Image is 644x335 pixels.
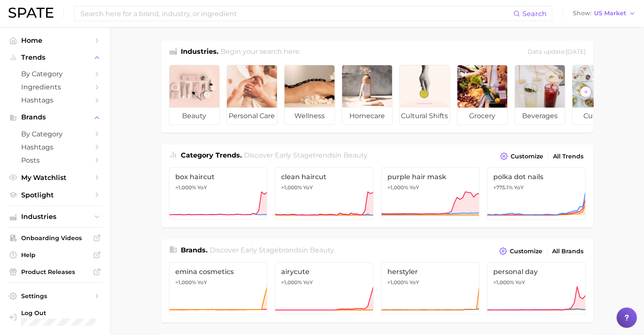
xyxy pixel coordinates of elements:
a: Posts [7,154,103,167]
span: Discover Early Stage brands in . [210,246,335,254]
a: Home [7,34,103,47]
span: YoY [514,184,524,191]
span: Industries [21,213,89,221]
span: Search [522,10,547,18]
span: Trends [21,54,89,61]
span: Brands [21,114,89,121]
h1: Industries. [181,47,218,58]
button: Customize [497,245,544,257]
a: Hashtags [7,141,103,154]
span: YoY [197,184,207,191]
span: Discover Early Stage trends in . [244,151,368,159]
a: wellness [284,65,335,125]
span: beauty [169,108,219,125]
span: All Brands [552,248,583,255]
a: Log out. Currently logged in with e-mail pquiroz@maryruths.com. [7,307,103,328]
span: purple hair mask [387,173,473,181]
span: >1,000% [175,184,196,191]
span: Brands . [181,246,207,254]
a: beverages [514,65,565,125]
span: Category Trends . [181,151,242,159]
span: >1,000% [281,184,302,191]
a: Hashtags [7,94,103,107]
span: YoY [409,184,419,191]
span: Onboarding Videos [21,234,89,242]
span: YoY [197,279,207,286]
a: by Category [7,127,103,141]
span: Help [21,251,89,259]
a: All Trends [551,151,586,162]
a: herstyler>1,000% YoY [381,262,480,315]
a: culinary [572,65,623,125]
span: YoY [515,279,525,286]
span: >1,000% [387,184,408,191]
input: Search here for a brand, industry, or ingredient [80,6,513,21]
span: grocery [457,108,507,125]
a: box haircut>1,000% YoY [169,167,268,220]
span: airycute [281,268,367,276]
a: homecare [342,65,392,125]
span: clean haircut [281,173,367,181]
a: My Watchlist [7,171,103,184]
span: US Market [594,11,626,16]
button: ShowUS Market [571,8,638,19]
span: Product Releases [21,268,89,276]
span: Customize [511,153,543,160]
span: +775.1% [493,184,513,191]
span: YoY [303,184,313,191]
a: Ingredients [7,80,103,94]
span: >1,000% [281,279,302,285]
a: Product Releases [7,266,103,278]
div: Data update: [DATE] [528,47,586,58]
a: Settings [7,290,103,302]
span: YoY [303,279,313,286]
span: polka dot nails [493,173,579,181]
a: personal care [227,65,277,125]
span: Settings [21,292,89,300]
span: My Watchlist [21,174,89,182]
span: Posts [21,156,89,164]
span: personal day [493,268,579,276]
span: Ingredients [21,83,89,91]
button: Customize [498,150,545,162]
a: emina cosmetics>1,000% YoY [169,262,268,315]
span: >1,000% [175,279,196,285]
span: Hashtags [21,96,89,104]
span: beauty [343,151,367,159]
span: Log Out [21,309,97,317]
button: Industries [7,210,103,223]
span: herstyler [387,268,473,276]
button: Scroll Right [580,86,591,97]
span: Home [21,36,89,44]
a: clean haircut>1,000% YoY [275,167,373,220]
span: Spotlight [21,191,89,199]
button: Trends [7,51,103,64]
img: SPATE [8,8,53,18]
span: beauty [310,246,334,254]
a: grocery [457,65,508,125]
span: All Trends [553,153,583,160]
h2: Begin your search here. [221,47,301,58]
span: by Category [21,130,89,138]
span: box haircut [175,173,261,181]
a: Spotlight [7,188,103,202]
span: emina cosmetics [175,268,261,276]
span: culinary [572,108,622,125]
a: Onboarding Videos [7,232,103,244]
span: cultural shifts [400,108,450,125]
span: >1,000% [493,279,514,285]
span: wellness [285,108,334,125]
span: by Category [21,70,89,78]
span: homecare [342,108,392,125]
span: personal care [227,108,277,125]
a: personal day>1,000% YoY [487,262,586,315]
a: All Brands [550,246,586,257]
span: Customize [510,248,542,255]
a: by Category [7,67,103,80]
span: YoY [409,279,419,286]
button: Brands [7,111,103,124]
a: Help [7,249,103,261]
a: cultural shifts [399,65,450,125]
span: >1,000% [387,279,408,285]
a: polka dot nails+775.1% YoY [487,167,586,220]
